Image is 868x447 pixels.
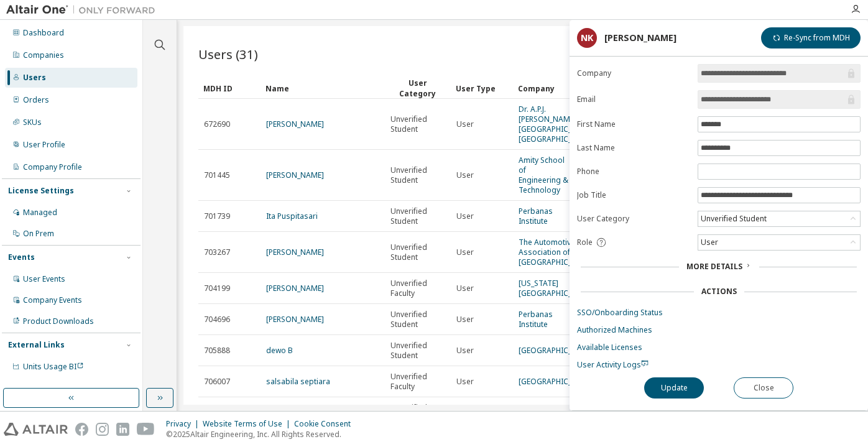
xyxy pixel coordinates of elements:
div: Company [518,78,570,98]
div: [PERSON_NAME] [604,33,676,43]
div: External Links [8,340,65,350]
a: [US_STATE][GEOGRAPHIC_DATA] [519,278,593,298]
span: 704199 [204,283,230,293]
span: Role [577,237,593,247]
div: Companies [23,50,64,60]
span: Unverified Student [390,165,445,185]
label: Job Title [577,190,690,200]
div: SKUs [23,118,42,127]
div: Actions [701,287,737,297]
span: User [456,211,474,221]
span: User [456,119,474,129]
a: dewo B [266,345,293,356]
a: Available Licenses [577,343,861,353]
a: [GEOGRAPHIC_DATA] [519,376,593,387]
a: Perbanas Institute [519,309,553,329]
a: [PERSON_NAME] [266,283,324,293]
span: User [456,315,474,325]
a: [PERSON_NAME] [266,170,324,180]
label: First Name [577,119,690,129]
button: Update [644,377,704,399]
span: User [456,283,474,293]
div: MDH ID [203,78,256,98]
div: User Type [456,78,508,98]
a: The Automotive Res. Association of [GEOGRAPHIC_DATA] [519,237,593,267]
p: © 2025 Altair Engineering, Inc. All Rights Reserved. [166,429,358,440]
span: Unverified Faculty [390,403,445,423]
div: Dashboard [23,28,64,38]
div: License Settings [8,186,74,196]
label: User Category [577,214,690,224]
div: Managed [23,208,57,218]
a: [PERSON_NAME] [266,247,324,257]
span: Unverified Faculty [390,279,445,298]
div: Product Downloads [23,316,94,326]
span: Unverified Student [390,206,445,226]
span: Unverified Student [390,242,445,262]
span: Units Usage BI [23,361,84,372]
div: On Prem [23,229,54,239]
span: 706007 [204,377,230,387]
a: salsabila septiara [266,376,330,387]
span: More Details [686,261,742,272]
span: User [456,377,474,387]
img: Altair One [6,4,162,16]
div: User [699,236,720,249]
button: Re-Sync from MDH [761,27,861,48]
button: Close [734,377,793,399]
div: Orders [23,95,49,105]
div: User Events [23,274,65,284]
div: Company Profile [23,162,82,172]
div: Cookie Consent [294,419,358,429]
span: 701739 [204,211,230,221]
span: User [456,346,474,356]
span: 703267 [204,247,230,257]
div: Website Terms of Use [203,419,294,429]
span: User Activity Logs [577,359,649,370]
div: Privacy [166,419,203,429]
div: User [698,235,860,250]
label: Last Name [577,143,690,153]
div: User Category [390,78,446,99]
span: 672690 [204,119,230,129]
img: altair_logo.svg [4,423,68,436]
div: User Profile [23,140,65,150]
a: Authorized Machines [577,325,861,335]
span: Unverified Faculty [390,372,445,392]
a: Amity School of Engineering & Technology [519,155,568,195]
div: Unverified Student [698,211,860,226]
div: NK [577,28,597,48]
span: User [456,247,474,257]
div: Name [265,78,380,98]
label: Phone [577,167,690,177]
img: instagram.svg [96,423,109,436]
span: 701445 [204,170,230,180]
a: [PERSON_NAME] [266,314,324,325]
a: Ita Puspitasari [266,211,318,221]
img: facebook.svg [75,423,88,436]
a: [PERSON_NAME] [266,119,324,129]
label: Company [577,68,690,78]
img: linkedin.svg [116,423,129,436]
a: SSO/Onboarding Status [577,308,861,318]
div: Events [8,252,35,262]
span: Users (31) [198,45,258,63]
span: User [456,170,474,180]
div: Unverified Student [699,212,769,226]
span: 704696 [204,315,230,325]
div: Company Events [23,295,82,305]
span: Unverified Student [390,114,445,134]
span: Unverified Student [390,341,445,361]
img: youtube.svg [137,423,155,436]
a: Perbanas Institute [519,206,553,226]
a: Dr. A.P.J. [PERSON_NAME][GEOGRAPHIC_DATA], [GEOGRAPHIC_DATA] [519,104,595,144]
a: [GEOGRAPHIC_DATA] [519,345,593,356]
span: Unverified Student [390,310,445,329]
div: Users [23,73,46,83]
label: Email [577,94,690,104]
span: 705888 [204,346,230,356]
